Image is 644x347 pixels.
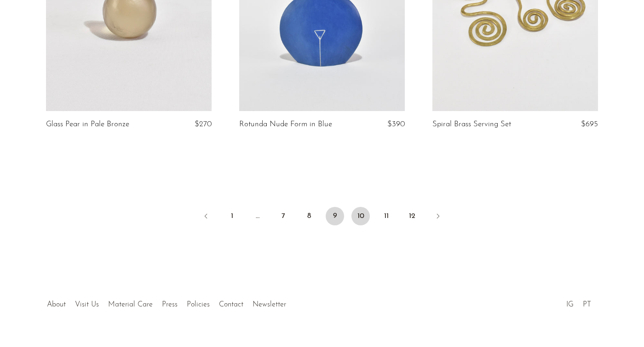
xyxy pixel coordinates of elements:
[562,294,596,311] ul: Social Medias
[46,120,129,129] a: Glass Pear in Pale Bronze
[403,207,421,225] a: 12
[239,120,332,129] a: Rotunda Nude Form in Blue
[47,301,66,308] a: About
[219,301,243,308] a: Contact
[187,301,210,308] a: Policies
[300,207,318,225] a: 8
[583,301,591,308] a: PT
[223,207,241,225] a: 1
[429,207,447,227] a: Next
[75,301,99,308] a: Visit Us
[42,294,291,311] ul: Quick links
[195,120,212,128] span: $270
[377,207,396,225] a: 11
[108,301,153,308] a: Material Care
[566,301,574,308] a: IG
[197,207,215,227] a: Previous
[387,120,405,128] span: $390
[581,120,598,128] span: $695
[326,207,344,225] span: 9
[162,301,178,308] a: Press
[432,120,511,129] a: Spiral Brass Serving Set
[351,207,370,225] a: 10
[274,207,293,225] a: 7
[248,207,267,225] span: …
